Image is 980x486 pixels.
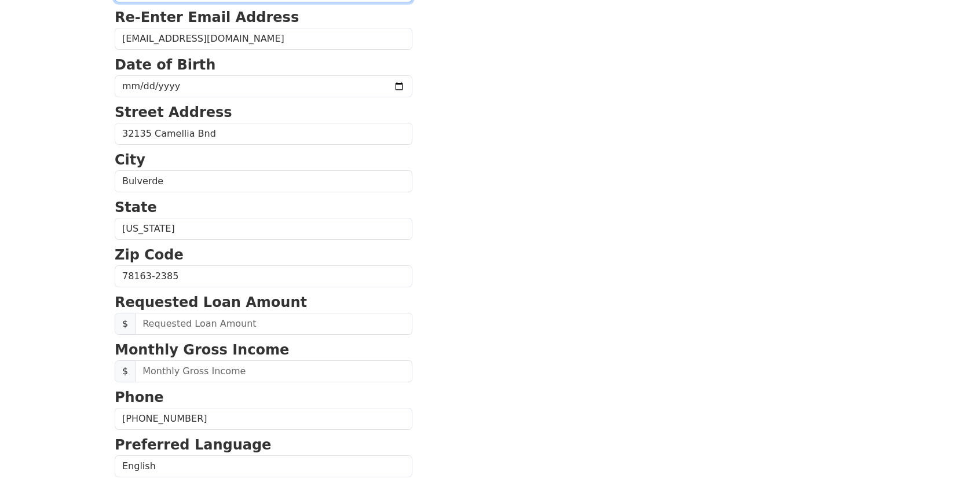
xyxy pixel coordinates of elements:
strong: Phone [115,389,164,405]
input: Monthly Gross Income [135,360,412,382]
input: Re-Enter Email Address [115,28,412,50]
span: $ [115,313,136,335]
strong: Date of Birth [115,57,215,73]
input: Street Address [115,123,412,145]
p: Monthly Gross Income [115,339,412,360]
input: Phone [115,408,412,430]
strong: City [115,152,145,168]
strong: Preferred Language [115,437,271,453]
strong: State [115,199,157,215]
input: City [115,170,412,192]
strong: Street Address [115,104,232,120]
strong: Requested Loan Amount [115,294,307,310]
strong: Zip Code [115,247,184,263]
input: Requested Loan Amount [135,313,412,335]
span: $ [115,360,136,382]
strong: Re-Enter Email Address [115,9,299,25]
input: Zip Code [115,265,412,287]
